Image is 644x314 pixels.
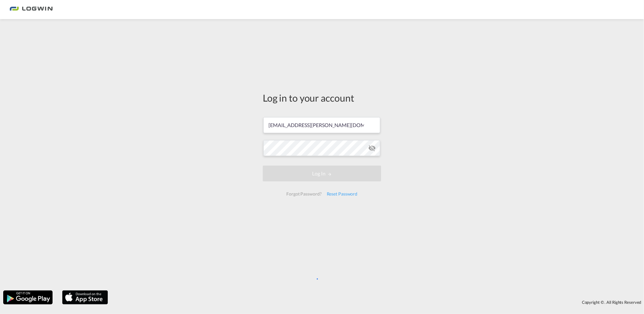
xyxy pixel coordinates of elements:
div: Reset Password [324,188,360,200]
div: Forgot Password? [284,188,324,200]
md-icon: icon-eye-off [368,144,376,152]
div: Log in to your account [263,91,381,104]
div: Copyright © . All Rights Reserved [111,297,644,308]
img: 2761ae10d95411efa20a1f5e0282d2d7.png [10,3,53,17]
img: apple.png [61,290,109,305]
input: Enter email/phone number [263,117,380,133]
button: LOGIN [263,166,381,182]
img: google.png [3,290,53,305]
